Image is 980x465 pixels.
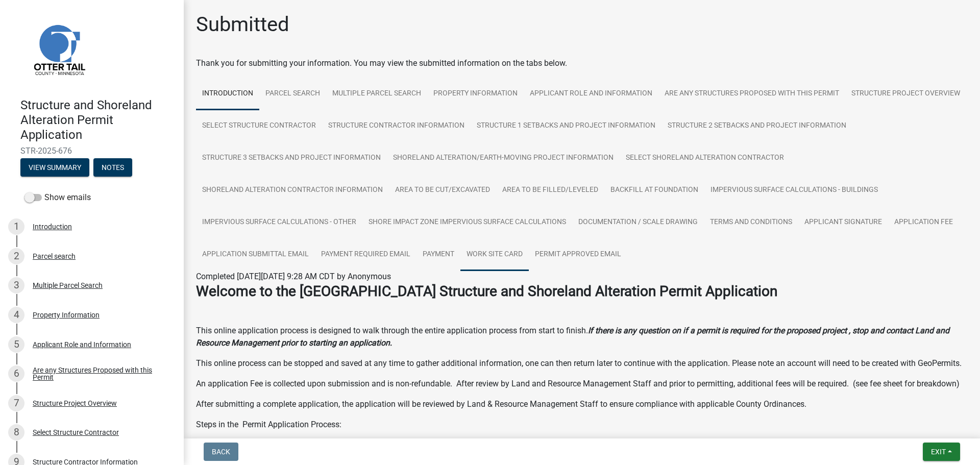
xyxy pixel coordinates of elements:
[427,78,524,110] a: Property Information
[524,78,658,110] a: Applicant Role and Information
[529,238,627,271] a: Permit Approved Email
[33,400,117,407] div: Structure Project Overview
[196,419,968,431] p: Steps in the Permit Application Process:
[322,110,471,142] a: Structure Contractor Information
[20,98,176,142] h4: Structure and Shoreland Alteration Permit Application
[196,206,362,239] a: Impervious Surface Calculations - Other
[196,110,322,142] a: Select Structure Contractor
[20,11,97,87] img: Otter Tail County, Minnesota
[798,206,888,239] a: Applicant Signature
[8,424,24,440] div: 8
[8,277,24,293] div: 3
[93,164,132,173] wm-modal-confirm: Notes
[33,282,103,289] div: Multiple Parcel Search
[8,395,24,411] div: 7
[704,174,884,207] a: Impervious Surface Calculations - Buildings
[389,174,496,207] a: Area to be Cut/Excavated
[572,206,704,239] a: Documentation / Scale Drawing
[33,253,76,260] div: Parcel search
[259,78,326,110] a: Parcel search
[33,223,72,230] div: Introduction
[196,326,949,348] strong: If there is any question on if a permit is required for the proposed project , stop and contact L...
[212,448,230,456] span: Back
[196,325,968,349] p: This online application process is designed to walk through the entire application process from s...
[204,443,238,461] button: Back
[196,57,968,69] div: Thank you for submitting your information. You may view the submitted information on the tabs below.
[315,238,416,271] a: Payment Required Email
[196,272,391,281] span: Completed [DATE][DATE] 9:28 AM CDT by Anonymous
[33,366,167,381] div: Are any Structures Proposed with this Permit
[460,238,529,271] a: Work Site Card
[471,110,661,142] a: Structure 1 Setbacks and project information
[326,78,427,110] a: Multiple Parcel Search
[661,110,852,142] a: Structure 2 Setbacks and project information
[8,365,24,382] div: 6
[196,78,259,110] a: Introduction
[8,336,24,353] div: 5
[196,238,315,271] a: Application Submittal Email
[704,206,798,239] a: Terms and Conditions
[196,283,777,300] strong: Welcome to the [GEOGRAPHIC_DATA] Structure and Shoreland Alteration Permit Application
[923,443,960,461] button: Exit
[33,311,100,319] div: Property Information
[196,174,389,207] a: Shoreland Alteration Contractor Information
[8,307,24,323] div: 4
[20,146,163,156] span: STR-2025-676
[387,142,620,175] a: Shoreland Alteration/Earth-Moving Project Information
[658,78,845,110] a: Are any Structures Proposed with this Permit
[196,378,968,390] p: An application Fee is collected upon submission and is non-refundable. After review by Land and R...
[496,174,604,207] a: Area to be Filled/Leveled
[845,78,966,110] a: Structure Project Overview
[196,357,968,370] p: This online process can be stopped and saved at any time to gather additional information, one ca...
[8,218,24,235] div: 1
[604,174,704,207] a: Backfill at foundation
[196,12,289,37] h1: Submitted
[93,158,132,177] button: Notes
[416,238,460,271] a: Payment
[362,206,572,239] a: Shore Impact Zone Impervious Surface Calculations
[196,398,968,410] p: After submitting a complete application, the application will be reviewed by Land & Resource Mana...
[33,429,119,436] div: Select Structure Contractor
[620,142,790,175] a: Select Shoreland Alteration contractor
[196,142,387,175] a: Structure 3 Setbacks and project information
[33,341,131,348] div: Applicant Role and Information
[888,206,959,239] a: Application Fee
[20,164,89,173] wm-modal-confirm: Summary
[931,448,946,456] span: Exit
[20,158,89,177] button: View Summary
[24,191,91,204] label: Show emails
[8,248,24,264] div: 2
